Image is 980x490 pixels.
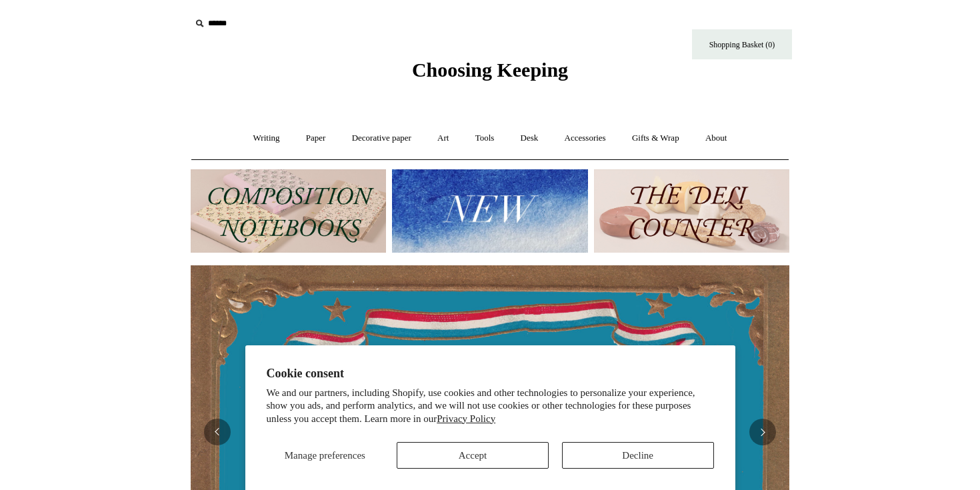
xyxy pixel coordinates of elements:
[392,169,587,253] img: New.jpg__PID:f73bdf93-380a-4a35-bcfe-7823039498e1
[463,121,507,156] a: Tools
[397,442,549,469] button: Accept
[692,29,792,59] a: Shopping Basket (0)
[553,121,618,156] a: Accessories
[267,387,714,426] p: We and our partners, including Shopify, use cookies and other technologies to personalize your ex...
[340,121,423,156] a: Decorative paper
[412,59,568,81] span: Choosing Keeping
[294,121,338,156] a: Paper
[204,419,231,445] button: Previous
[285,450,365,461] span: Manage preferences
[693,121,739,156] a: About
[425,121,461,156] a: Art
[749,419,776,445] button: Next
[266,442,383,469] button: Manage preferences
[562,442,714,469] button: Decline
[594,169,789,253] img: The Deli Counter
[620,121,691,156] a: Gifts & Wrap
[437,413,495,424] a: Privacy Policy
[191,169,386,253] img: 202302 Composition ledgers.jpg__PID:69722ee6-fa44-49dd-a067-31375e5d54ec
[412,69,568,79] a: Choosing Keeping
[241,121,292,156] a: Writing
[267,367,714,381] h2: Cookie consent
[509,121,551,156] a: Desk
